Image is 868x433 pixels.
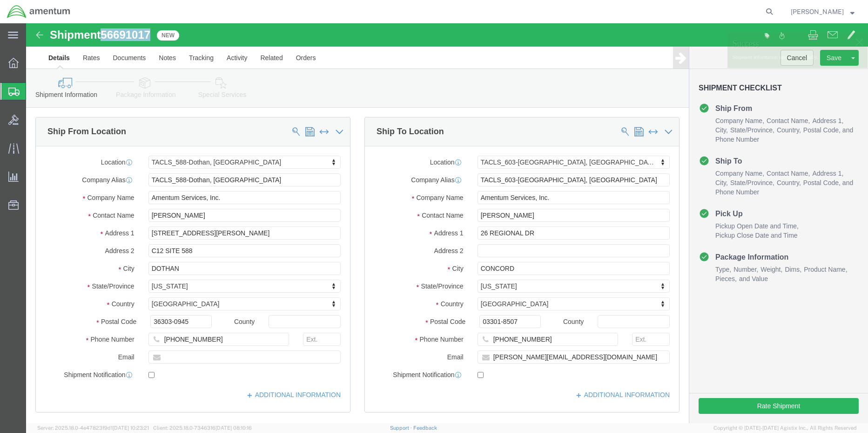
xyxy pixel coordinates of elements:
a: Feedback [413,425,437,431]
button: [PERSON_NAME] [790,6,855,17]
span: [DATE] 10:23:21 [113,425,149,431]
span: [DATE] 08:10:16 [215,425,252,431]
span: Copyright © [DATE]-[DATE] Agistix Inc., All Rights Reserved [713,424,857,432]
span: Server: 2025.18.0-4e47823f9d1 [37,425,149,431]
iframe: FS Legacy Container [26,23,868,423]
img: logo [7,5,71,19]
span: Client: 2025.18.0-7346316 [153,425,252,431]
span: Rebecca Thorstenson [791,7,844,17]
a: Support [390,425,413,431]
